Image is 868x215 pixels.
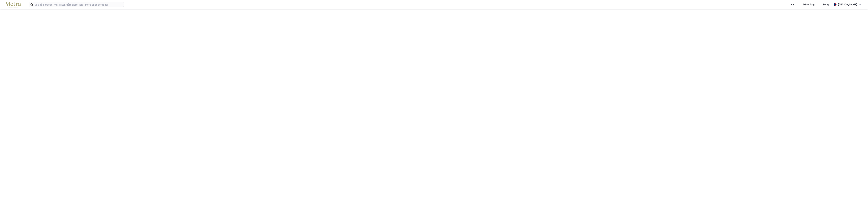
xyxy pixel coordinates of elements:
img: metra-logo.256734c3b2bbffee19d4.png [5,2,21,8]
iframe: Chat Widget [851,199,868,215]
div: [PERSON_NAME] [838,3,857,7]
input: Søk på adresse, matrikkel, gårdeiere, leietakere eller personer [33,2,124,7]
div: Bolig [823,3,829,7]
div: Mine Tags [803,3,815,7]
div: Kontrollprogram for chat [851,199,868,215]
div: Kart [791,3,796,7]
